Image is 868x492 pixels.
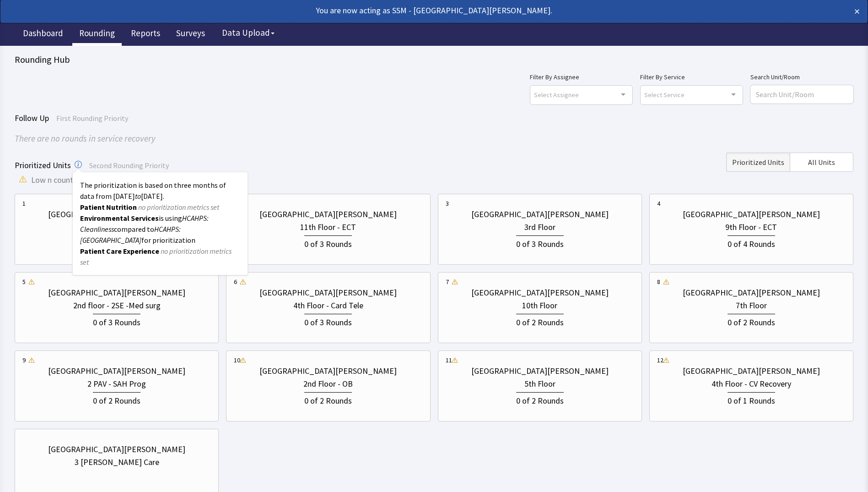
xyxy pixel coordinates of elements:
[790,153,853,172] button: All Units
[657,199,660,208] div: 4
[304,392,352,407] div: 0 of 2 Rounds
[124,23,167,46] a: Reports
[75,456,159,469] div: 3 [PERSON_NAME] Care
[644,89,685,100] span: Select Service
[750,71,853,82] label: Search Unit/Room
[80,246,159,256] strong: Patient Care Experience
[304,235,352,251] div: 0 of 3 Rounds
[524,377,555,390] div: 5th Floor
[16,23,70,46] a: Dashboard
[169,23,212,46] a: Surveys
[138,202,219,212] i: no prioritization metrics set
[446,277,449,286] div: 7
[304,314,352,329] div: 0 of 3 Rounds
[22,355,26,365] div: 9
[80,213,240,246] div: is using compared to for prioritization
[87,377,146,390] div: 2 PAV - SAH Prog
[135,191,141,201] i: to
[750,85,853,104] input: Search Unit/Room
[683,208,820,221] div: [GEOGRAPHIC_DATA][PERSON_NAME]
[259,286,397,299] div: [GEOGRAPHIC_DATA][PERSON_NAME]
[524,221,555,234] div: 3rd Floor
[446,355,452,365] div: 11
[56,114,128,123] span: First Rounding Priority
[712,377,791,390] div: 4th Floor - CV Recovery
[683,286,820,299] div: [GEOGRAPHIC_DATA][PERSON_NAME]
[516,235,564,251] div: 0 of 3 Rounds
[300,221,356,234] div: 11th Floor - ECT
[657,277,660,286] div: 8
[8,4,775,17] div: You are now acting as SSM - [GEOGRAPHIC_DATA][PERSON_NAME].
[80,202,137,212] strong: Patient Nutrition
[15,112,853,125] div: Follow Up
[640,71,743,82] label: Filter By Service
[471,365,609,377] div: [GEOGRAPHIC_DATA][PERSON_NAME]
[516,314,564,329] div: 0 of 2 Rounds
[726,153,790,172] button: Prioritized Units
[31,174,125,186] span: Low n count for some units
[93,392,140,407] div: 0 of 2 Rounds
[259,208,397,221] div: [GEOGRAPHIC_DATA][PERSON_NAME]
[293,299,363,312] div: 4th Floor - Card Tele
[736,299,767,312] div: 7th Floor
[234,355,240,365] div: 10
[516,392,564,407] div: 0 of 2 Rounds
[89,161,169,170] span: Second Rounding Priority
[22,277,26,286] div: 5
[72,23,122,46] a: Rounding
[216,24,280,41] button: Data Upload
[471,286,609,299] div: [GEOGRAPHIC_DATA][PERSON_NAME]
[854,4,860,19] button: ×
[728,235,775,251] div: 0 of 4 Rounds
[234,277,237,286] div: 6
[530,71,633,82] label: Filter By Assignee
[48,286,185,299] div: [GEOGRAPHIC_DATA][PERSON_NAME]
[534,89,579,100] span: Select Assignee
[48,208,185,221] div: [GEOGRAPHIC_DATA][PERSON_NAME]
[303,377,353,390] div: 2nd Floor - OB
[471,208,609,221] div: [GEOGRAPHIC_DATA][PERSON_NAME]
[683,365,820,377] div: [GEOGRAPHIC_DATA][PERSON_NAME]
[93,314,140,329] div: 0 of 3 Rounds
[22,199,26,208] div: 1
[15,132,853,145] div: There are no rounds in service recovery
[657,355,663,365] div: 12
[48,365,185,377] div: [GEOGRAPHIC_DATA][PERSON_NAME]
[73,299,161,312] div: 2nd floor - 2SE -Med surg
[728,314,775,329] div: 0 of 2 Rounds
[728,392,775,407] div: 0 of 1 Rounds
[80,213,159,223] strong: Environmental Services
[725,221,777,234] div: 9th Floor - ECT
[15,160,71,170] span: Prioritized Units
[446,199,449,208] div: 3
[15,53,853,66] div: Rounding Hub
[522,299,557,312] div: 10th Floor
[808,157,835,168] span: All Units
[732,157,784,168] span: Prioritized Units
[259,365,397,377] div: [GEOGRAPHIC_DATA][PERSON_NAME]
[80,180,240,202] div: The prioritization is based on three months of data from [DATE] [DATE].
[48,443,185,456] div: [GEOGRAPHIC_DATA][PERSON_NAME]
